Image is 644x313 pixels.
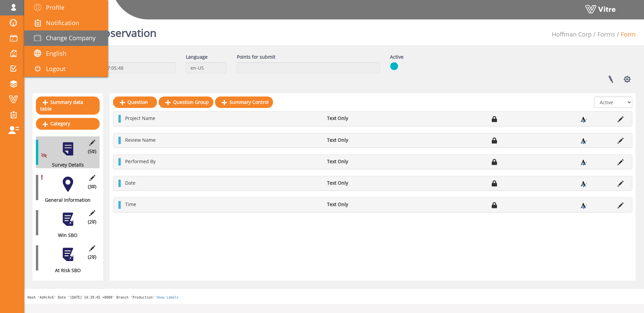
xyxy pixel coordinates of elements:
div: Win SBO [36,232,95,239]
span: (3 ) [88,183,96,190]
span: Project Name [125,115,155,121]
span: Change Company [46,34,96,42]
a: Question Group [159,97,213,108]
a: Summary Control [215,97,273,108]
label: Language [186,54,208,60]
img: yes [390,62,398,70]
span: Performed By [125,158,156,165]
label: Points for submit [237,54,275,60]
span: Review Name [125,137,156,143]
div: Survey Details [36,162,95,168]
a: Logout [24,61,108,77]
span: English [46,49,66,57]
li: Text Only [324,115,399,122]
li: Text Only [324,180,399,186]
li: Text Only [324,158,399,165]
span: (2 ) [88,218,96,225]
li: Text Only [324,137,399,143]
a: Show Labels [156,296,178,299]
a: English [24,46,108,61]
div: General Information [36,197,95,203]
span: Date [125,180,136,186]
div: At Risk SBO [36,267,95,274]
span: Logout [46,65,65,73]
span: (2 ) [88,254,96,260]
li: Text Only [324,201,399,208]
span: Profile [46,3,64,11]
span: Hash '4d4c4c6' Date '[DATE] 14:39:45 +0000' Branch 'Production' [28,296,155,299]
label: Active [390,54,404,60]
span: Notification [46,19,79,27]
a: Category [36,118,100,129]
span: Time [125,201,136,207]
li: Form [615,30,636,39]
a: Hoffman Corp [552,30,592,38]
a: Question [113,97,157,108]
a: Forms [597,30,615,38]
span: (5 ) [88,148,96,155]
a: Summary data table [36,97,100,115]
a: Change Company [24,30,108,46]
a: Notification [24,15,108,31]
